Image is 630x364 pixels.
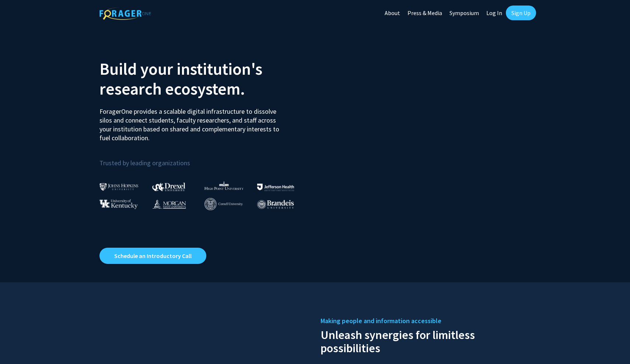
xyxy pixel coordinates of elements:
img: High Point University [204,181,244,190]
img: ForagerOne Logo [99,7,151,20]
h2: Unleash synergies for limitless possibilities [321,326,531,355]
h5: Making people and information accessible [321,315,531,326]
h2: Build your institution's research ecosystem. [99,59,309,99]
img: Drexel University [152,183,185,191]
img: University of Kentucky [99,199,138,209]
img: Johns Hopkins University [99,183,139,191]
a: Opens in a new tab [99,248,206,264]
a: Sign Up [506,6,536,20]
p: ForagerOne provides a scalable digital infrastructure to dissolve silos and connect students, fac... [99,102,284,142]
img: Brandeis University [257,200,294,209]
img: Thomas Jefferson University [257,184,294,191]
p: Trusted by leading organizations [99,148,309,169]
img: Morgan State University [152,199,186,209]
img: Cornell University [204,198,243,210]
